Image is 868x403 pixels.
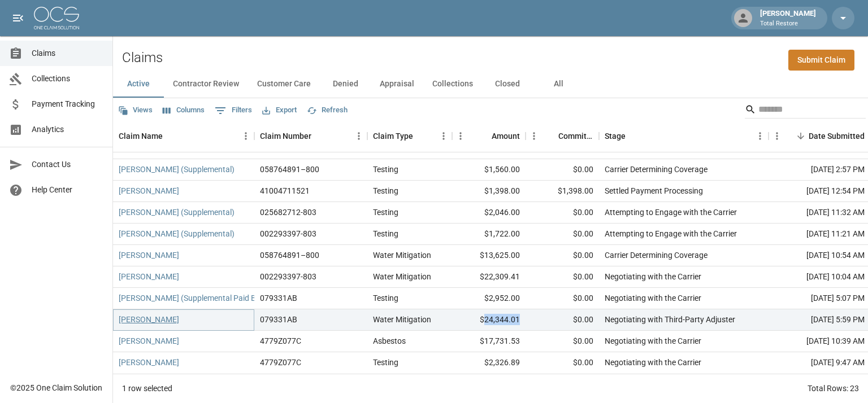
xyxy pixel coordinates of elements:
[526,331,599,352] div: $0.00
[605,185,703,196] div: Settled Payment Processing
[260,271,316,282] div: 002293397-803
[254,120,367,152] div: Claim Number
[423,71,482,98] button: Collections
[115,102,155,119] button: Views
[260,228,316,239] div: 002293397-803
[320,71,371,98] button: Denied
[212,102,255,120] button: Show filters
[605,335,701,347] div: Negotiating with the Carrier
[7,7,29,29] button: open drawer
[259,102,300,119] button: Export
[260,314,297,325] div: 079331AB
[605,207,737,218] div: Attempting to Engage with the Carrier
[367,120,452,152] div: Claim Type
[373,164,398,175] div: Testing
[373,271,431,282] div: Water Mitigation
[809,120,865,152] div: Date Submitted
[119,249,179,261] a: [PERSON_NAME]
[113,71,164,98] button: Active
[373,292,398,304] div: Testing
[260,164,319,175] div: 058764891–800
[452,128,469,144] button: Menu
[119,207,235,218] a: [PERSON_NAME] (Supplemental)
[304,102,350,119] button: Refresh
[373,228,398,239] div: Testing
[122,383,172,394] div: 1 row selected
[452,309,526,331] div: $24,344.01
[788,50,854,71] a: Submit Claim
[32,47,103,59] span: Claims
[248,71,320,98] button: Customer Care
[119,228,235,239] a: [PERSON_NAME] (Supplemental)
[119,357,179,368] a: [PERSON_NAME]
[32,73,103,85] span: Collections
[119,164,235,175] a: [PERSON_NAME] (Supplemental)
[260,357,301,368] div: 4779Z077C
[605,271,701,282] div: Negotiating with the Carrier
[526,266,599,288] div: $0.00
[605,164,708,175] div: Carrier Determining Coverage
[745,100,866,121] div: Search
[119,314,179,325] a: [PERSON_NAME]
[452,245,526,266] div: $13,625.00
[526,224,599,245] div: $0.00
[558,120,593,152] div: Committed Amount
[350,128,367,144] button: Menu
[793,128,809,144] button: Sort
[605,292,701,304] div: Negotiating with the Carrier
[119,335,179,347] a: [PERSON_NAME]
[526,128,542,144] button: Menu
[373,249,431,261] div: Water Mitigation
[526,309,599,331] div: $0.00
[808,383,859,394] div: Total Rows: 23
[311,128,327,144] button: Sort
[32,159,103,170] span: Contact Us
[435,128,452,144] button: Menu
[605,228,737,239] div: Attempting to Engage with the Carrier
[122,50,163,66] h2: Claims
[605,314,735,325] div: Negotiating with Third-Party Adjuster
[119,271,179,282] a: [PERSON_NAME]
[260,292,297,304] div: 079331AB
[413,128,429,144] button: Sort
[260,207,316,218] div: 025682712-803
[373,120,413,152] div: Claim Type
[452,120,526,152] div: Amount
[482,71,533,98] button: Closed
[260,249,319,261] div: 058764891–800
[452,202,526,224] div: $2,046.00
[452,266,526,288] div: $22,309.41
[476,128,492,144] button: Sort
[119,120,163,152] div: Claim Name
[119,185,179,196] a: [PERSON_NAME]
[34,7,79,29] img: ocs-logo-white-transparent.png
[452,159,526,181] div: $1,560.00
[452,331,526,352] div: $17,731.53
[526,245,599,266] div: $0.00
[769,128,785,144] button: Menu
[492,120,520,152] div: Amount
[605,120,626,152] div: Stage
[237,128,254,144] button: Menu
[752,128,769,144] button: Menu
[32,98,103,110] span: Payment Tracking
[113,120,254,152] div: Claim Name
[542,128,558,144] button: Sort
[10,382,102,393] div: © 2025 One Claim Solution
[452,288,526,309] div: $2,952.00
[260,335,301,347] div: 4779Z077C
[526,288,599,309] div: $0.00
[526,181,599,202] div: $1,398.00
[373,357,398,368] div: Testing
[526,352,599,374] div: $0.00
[260,185,310,196] div: 41004711521
[605,249,708,261] div: Carrier Determining Coverage
[373,335,406,347] div: Asbestos
[32,124,103,135] span: Analytics
[526,120,599,152] div: Committed Amount
[452,352,526,374] div: $2,326.89
[260,120,311,152] div: Claim Number
[163,128,179,144] button: Sort
[452,181,526,202] div: $1,398.00
[452,224,526,245] div: $1,722.00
